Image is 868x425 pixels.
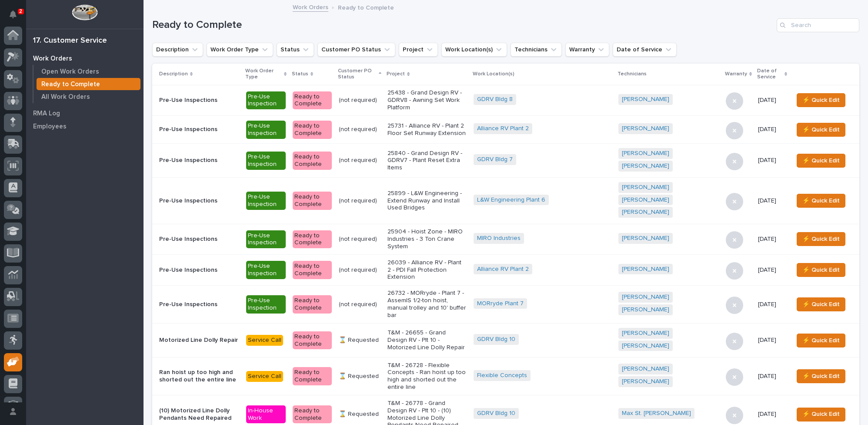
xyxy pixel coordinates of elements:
[777,18,859,32] input: Search
[797,194,845,208] button: ⚡ Quick Edit
[41,81,100,88] p: Ready to Complete
[802,155,840,166] span: ⚡ Quick Edit
[246,335,283,346] div: Service Call
[565,43,609,57] button: Warranty
[387,190,467,212] p: 25899 - L&W Engineering - Extend Runway and Install Used Bridges
[246,230,286,249] div: Pre-Use Inspection
[317,43,395,57] button: Customer PO Status
[207,43,273,57] button: Work Order Type
[387,89,467,111] p: 25438 - Grand Design RV - GDRV8 - Awning Set Work Platform
[387,122,467,137] p: 25731 - Alliance RV - Plant 2 Floor Set Runway Extension
[339,126,381,133] p: (not required)
[152,358,859,395] tr: Ran hoist up too high and shorted out the entire lineService CallReady to Complete⌛ RequestedT&M ...
[477,410,515,417] a: GDRV Bldg 10
[802,95,840,105] span: ⚡ Quick Edit
[387,362,467,391] p: T&M - 26728 - Flexible Concepts - Ran hoist up too high and shorted out the entire line
[387,259,467,281] p: 26039 - Alliance RV - Plant 2 - PDI Fall Protection Extension
[293,295,332,314] div: Ready to Complete
[797,263,845,277] button: ⚡ Quick Edit
[33,36,107,46] div: 17. Customer Service
[246,405,286,424] div: In-House Work
[473,69,514,79] p: Work Location(s)
[26,52,144,65] a: Work Orders
[339,236,381,243] p: (not required)
[797,154,845,168] button: ⚡ Quick Edit
[152,224,859,255] tr: Pre-Use InspectionsPre-Use InspectionReady to Complete(not required)25904 - Hoist Zone - MIRO Ind...
[797,123,845,137] button: ⚡ Quick Edit
[33,91,144,103] a: All Work Orders
[622,330,669,337] a: [PERSON_NAME]
[613,43,677,57] button: Date of Service
[159,301,239,308] p: Pre-Use Inspections
[622,162,669,170] a: [PERSON_NAME]
[11,10,22,24] div: Notifications2
[477,156,513,163] a: GDRV Bldg 7
[339,337,381,344] p: ⌛ Requested
[622,196,669,204] a: [PERSON_NAME]
[246,295,286,314] div: Pre-Use Inspection
[152,285,859,323] tr: Pre-Use InspectionsPre-Use InspectionReady to Complete(not required)26732 - MORryde - Plant 7 - A...
[758,197,786,205] p: [DATE]
[159,266,239,274] p: Pre-Use Inspections
[802,265,840,275] span: ⚡ Quick Edit
[797,232,845,246] button: ⚡ Quick Edit
[293,2,328,12] a: Work Orders
[4,5,22,24] button: Notifications
[622,184,669,191] a: [PERSON_NAME]
[758,411,786,418] p: [DATE]
[246,192,286,210] div: Pre-Use Inspection
[622,209,669,216] a: [PERSON_NAME]
[511,43,562,57] button: Technicians
[622,378,669,385] a: [PERSON_NAME]
[41,93,90,101] p: All Work Orders
[797,93,845,107] button: ⚡ Quick Edit
[159,157,239,164] p: Pre-Use Inspections
[797,334,845,347] button: ⚡ Quick Edit
[622,125,669,132] a: [PERSON_NAME]
[246,152,286,170] div: Pre-Use Inspection
[802,125,840,135] span: ⚡ Quick Edit
[72,4,97,20] img: Workspace Logo
[622,306,669,314] a: [PERSON_NAME]
[152,324,859,358] tr: Motorized Line Dolly RepairService CallReady to Complete⌛ RequestedT&M - 26655 - Grand Design RV ...
[33,110,60,118] p: RMA Log
[441,43,507,57] button: Work Location(s)
[797,297,845,311] button: ⚡ Quick Edit
[339,301,381,308] p: (not required)
[622,410,691,417] a: Max St. [PERSON_NAME]
[622,365,669,373] a: [PERSON_NAME]
[477,235,521,242] a: MIRO Industries
[387,69,405,79] p: Project
[802,234,840,244] span: ⚡ Quick Edit
[245,66,282,82] p: Work Order Type
[338,2,394,12] p: Ready to Complete
[477,266,529,273] a: Alliance RV Plant 2
[293,331,332,350] div: Ready to Complete
[477,96,513,103] a: GDRV Bldg 8
[387,228,467,250] p: 25904 - Hoist Zone - MIRO Industries - 3 Ton Crane System
[387,150,467,172] p: 25840 - Grand Design RV - GDRV7 - Plant Reset Extra Items
[152,255,859,286] tr: Pre-Use InspectionsPre-Use InspectionReady to Complete(not required)26039 - Alliance RV - Plant 2...
[293,121,332,139] div: Ready to Complete
[26,120,144,133] a: Employees
[246,261,286,279] div: Pre-Use Inspection
[758,97,786,104] p: [DATE]
[339,157,381,164] p: (not required)
[802,335,840,346] span: ⚡ Quick Edit
[292,69,308,79] p: Status
[152,19,773,31] h1: Ready to Complete
[802,299,840,310] span: ⚡ Quick Edit
[622,342,669,350] a: [PERSON_NAME]
[757,66,782,82] p: Date of Service
[618,69,647,79] p: Technicians
[797,408,845,422] button: ⚡ Quick Edit
[758,337,786,344] p: [DATE]
[758,373,786,380] p: [DATE]
[159,97,239,104] p: Pre-Use Inspections
[797,369,845,383] button: ⚡ Quick Edit
[152,178,859,224] tr: Pre-Use InspectionsPre-Use InspectionReady to Complete(not required)25899 - L&W Engineering - Ext...
[477,125,529,132] a: Alliance RV Plant 2
[477,196,545,204] a: L&W Engineering Plant 6
[339,197,381,205] p: (not required)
